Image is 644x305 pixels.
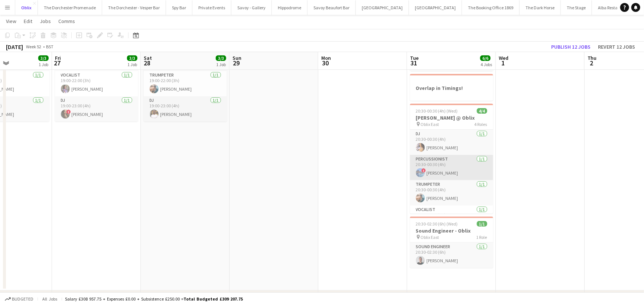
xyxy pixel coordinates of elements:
span: Sat [144,55,152,61]
span: ! [66,110,71,114]
app-job-card: Overlap in Timings! [410,74,493,101]
button: Alba Restaurant [592,0,635,15]
span: Oblix East [421,234,439,240]
span: 6/6 [480,55,491,61]
span: Edit [24,18,32,25]
span: 28 [143,59,152,67]
h3: Sound Engineer - Oblix [410,227,493,234]
h3: [PERSON_NAME] @ Oblix [410,114,493,121]
button: [GEOGRAPHIC_DATA] [409,0,462,15]
app-card-role: Trumpeter1/120:30-00:30 (4h)[PERSON_NAME] [410,180,493,205]
span: Week 52 [25,44,43,49]
span: View [6,18,16,25]
span: All jobs [41,296,59,302]
span: Sun [232,55,241,61]
div: 1 Job [127,62,137,67]
span: 1 [498,59,508,67]
button: Oblix [15,0,38,15]
span: Tue [410,55,419,61]
span: 27 [54,59,61,67]
span: 4 Roles [475,121,487,127]
app-card-role: Percussionist1/120:30-00:30 (4h)![PERSON_NAME] [410,155,493,180]
button: The Booking Office 1869 [462,0,520,15]
button: Private Events [192,0,231,15]
div: [DATE] [6,43,23,51]
a: View [3,16,19,26]
span: 30 [320,59,331,67]
span: ! [422,168,426,173]
button: The Dark Horse [520,0,561,15]
button: Spy Bar [166,0,192,15]
a: Jobs [37,16,54,26]
span: Jobs [40,18,51,25]
app-card-role: DJ1/119:00-23:00 (4h)![PERSON_NAME] [55,96,138,121]
div: 1 Job [39,62,48,67]
button: Hippodrome [272,0,308,15]
span: Wed [499,55,508,61]
span: Total Budgeted £309 207.75 [183,296,243,302]
app-job-card: 18:00-23:00 (5h)3/3DUO Performance Oblix East3 RolesSound Engineer1/118:00-23:00 (5h)[PERSON_NAME... [144,20,227,121]
span: 3/3 [38,55,49,61]
span: Fri [55,55,61,61]
button: Savoy - Gallery [231,0,272,15]
span: 20:30-02:30 (6h) (Wed) [416,221,458,227]
span: 29 [231,59,241,67]
app-card-role: Trumpeter1/119:00-22:00 (3h)[PERSON_NAME] [144,71,227,96]
span: 20:30-00:30 (4h) (Wed) [416,108,458,114]
span: 1 Role [477,234,487,240]
app-card-role: Vocalist1/120:30-00:30 (4h) [410,205,493,231]
span: 2 [586,59,597,67]
button: The Dorchester Promenade [38,0,102,15]
a: Edit [21,16,35,26]
button: [GEOGRAPHIC_DATA] [356,0,409,15]
app-job-card: 18:00-23:00 (5h)3/3DUO Performance Oblix East3 RolesSound Engineer1/118:00-23:00 (5h)[PERSON_NAME... [55,20,138,121]
div: 1 Job [216,62,226,67]
span: 1/1 [477,221,487,227]
h3: Overlap in Timings! [410,85,493,91]
span: Comms [58,18,75,25]
button: Savoy Beaufort Bar [308,0,356,15]
span: Mon [321,55,331,61]
span: 3/3 [216,55,226,61]
span: 4/4 [477,108,487,114]
app-card-role: DJ1/120:30-00:30 (4h)[PERSON_NAME] [410,130,493,155]
span: 31 [409,59,419,67]
div: Salary £308 957.75 + Expenses £0.00 + Subsistence £250.00 = [65,296,243,302]
app-card-role: DJ1/119:00-23:00 (4h)[PERSON_NAME] [144,96,227,121]
a: Comms [55,16,78,26]
app-job-card: 20:30-02:30 (6h) (Wed)1/1Sound Engineer - Oblix Oblix East1 RoleSound Engineer1/120:30-02:30 (6h)... [410,217,493,268]
button: The Dorchester - Vesper Bar [102,0,166,15]
div: 4 Jobs [481,62,492,67]
span: Thu [588,55,597,61]
app-card-role: Vocalist1/119:00-22:00 (3h)[PERSON_NAME] [55,71,138,96]
app-job-card: 20:30-00:30 (4h) (Wed)4/4[PERSON_NAME] @ Oblix Oblix East4 RolesDJ1/120:30-00:30 (4h)[PERSON_NAME... [410,104,493,214]
span: 3/3 [127,55,137,61]
button: Revert 12 jobs [595,42,638,52]
button: Budgeted [4,295,35,303]
button: The Stage [561,0,592,15]
button: Publish 12 jobs [548,42,593,52]
span: Budgeted [12,296,33,302]
div: BST [46,44,53,49]
app-card-role: Sound Engineer1/120:30-02:30 (6h)[PERSON_NAME] [410,243,493,268]
span: Oblix East [421,121,439,127]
